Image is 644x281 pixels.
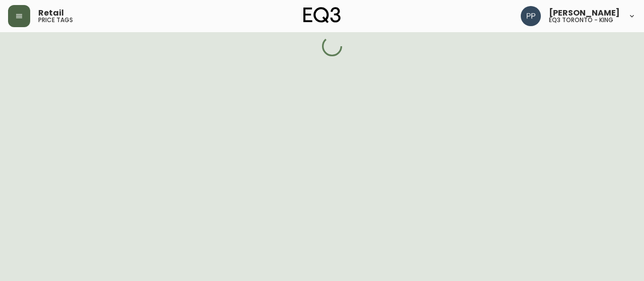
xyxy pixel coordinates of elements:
h5: eq3 toronto - king [549,17,613,23]
img: logo [303,7,341,23]
span: [PERSON_NAME] [549,9,620,17]
img: 93ed64739deb6bac3372f15ae91c6632 [521,6,541,26]
span: Retail [38,9,64,17]
h5: price tags [38,17,73,23]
